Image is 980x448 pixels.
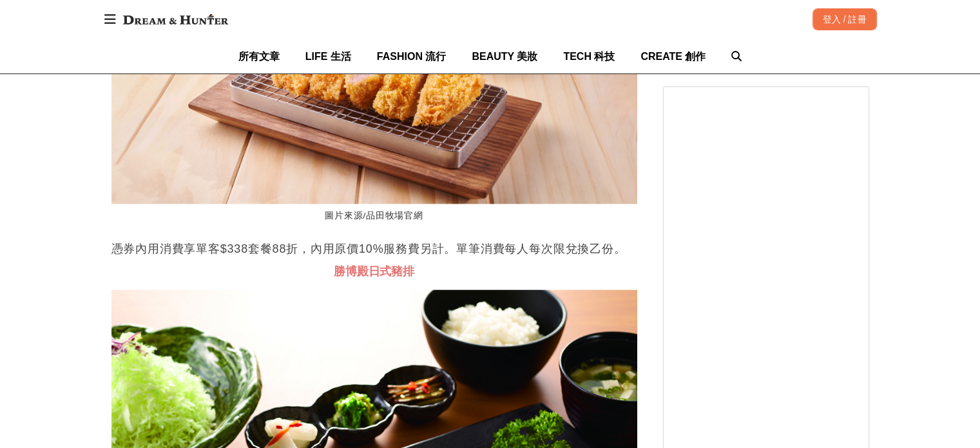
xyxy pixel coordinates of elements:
a: CREATE 創作 [640,39,706,73]
a: LIFE 生活 [305,39,351,73]
span: LIFE 生活 [305,51,351,62]
span: 所有文章 [238,51,280,62]
span: 勝博殿日式豬排 [334,265,414,278]
a: 所有文章 [238,39,280,73]
span: FASHION 流行 [377,51,447,62]
span: TECH 科技 [563,51,615,62]
a: TECH 科技 [563,39,615,73]
span: BEAUTY 美妝 [472,51,537,62]
a: BEAUTY 美妝 [472,39,537,73]
a: FASHION 流行 [377,39,447,73]
img: Dream & Hunter [117,8,235,31]
span: CREATE 創作 [640,51,706,62]
div: 登入 / 註冊 [812,8,877,30]
figcaption: 圖片來源/品田牧場官網 [111,204,637,229]
p: 憑券內用消費享單客$338套餐88折，內用原價10%服務費另計。單筆消費每人每次限兌換乙份。 [111,239,637,258]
